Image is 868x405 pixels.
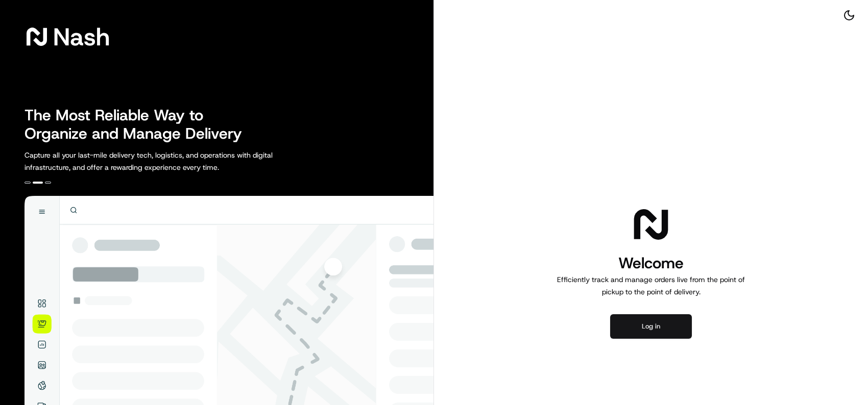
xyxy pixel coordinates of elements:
h1: Welcome [553,253,749,273]
p: Capture all your last-mile delivery tech, logistics, and operations with digital infrastructure, ... [25,149,319,173]
button: Log in [610,314,692,339]
p: Efficiently track and manage orders live from the point of pickup to the point of delivery. [553,273,749,298]
h2: The Most Reliable Way to Organize and Manage Delivery [25,106,253,143]
span: Nash [53,27,110,47]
